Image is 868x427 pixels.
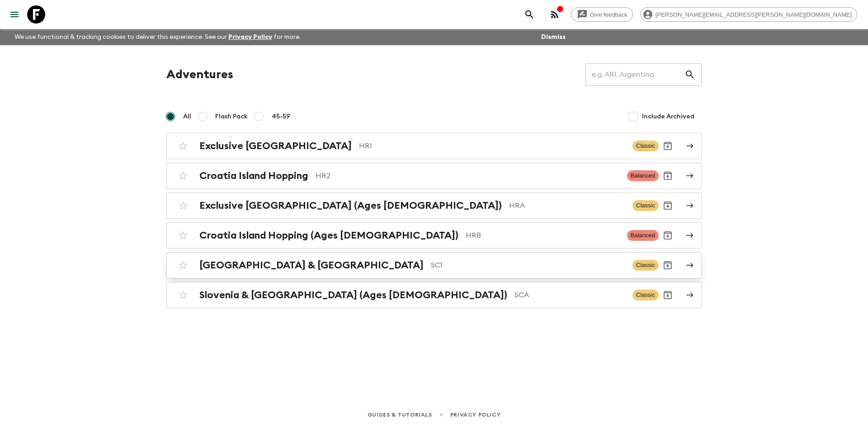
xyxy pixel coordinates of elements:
[199,289,507,301] h2: Slovenia & [GEOGRAPHIC_DATA] (Ages [DEMOGRAPHIC_DATA])
[166,252,702,278] a: [GEOGRAPHIC_DATA] & [GEOGRAPHIC_DATA]SC1ClassicArchive
[199,140,352,152] h2: Exclusive [GEOGRAPHIC_DATA]
[659,286,677,304] button: Archive
[539,31,568,43] button: Dismiss
[659,226,677,244] button: Archive
[642,112,694,121] span: Include Archived
[368,410,432,420] a: Guides & Tutorials
[5,5,24,23] button: menu
[166,282,702,308] a: Slovenia & [GEOGRAPHIC_DATA] (Ages [DEMOGRAPHIC_DATA])SCAClassicArchive
[199,170,308,182] h2: Croatia Island Hopping
[632,141,659,151] span: Classic
[571,7,633,22] a: Give feedback
[659,137,677,155] button: Archive
[359,141,625,151] p: HR1
[450,410,500,420] a: Privacy Policy
[166,66,233,84] h1: Adventures
[166,222,702,249] a: Croatia Island Hopping (Ages [DEMOGRAPHIC_DATA])HRBBalancedArchive
[632,260,659,271] span: Classic
[627,230,659,241] span: Balanced
[228,34,272,40] a: Privacy Policy
[659,197,677,215] button: Archive
[585,11,632,18] span: Give feedback
[199,200,502,211] h2: Exclusive [GEOGRAPHIC_DATA] (Ages [DEMOGRAPHIC_DATA])
[627,170,659,181] span: Balanced
[316,170,620,181] p: HR2
[272,112,290,121] span: 45-59
[509,200,625,211] p: HRA
[199,259,424,271] h2: [GEOGRAPHIC_DATA] & [GEOGRAPHIC_DATA]
[199,230,458,241] h2: Croatia Island Hopping (Ages [DEMOGRAPHIC_DATA])
[640,7,857,22] div: [PERSON_NAME][EMAIL_ADDRESS][PERSON_NAME][DOMAIN_NAME]
[585,62,684,87] input: e.g. AR1, Argentina
[659,256,677,274] button: Archive
[183,112,191,121] span: All
[166,192,702,219] a: Exclusive [GEOGRAPHIC_DATA] (Ages [DEMOGRAPHIC_DATA])HRAClassicArchive
[632,200,659,211] span: Classic
[514,290,625,300] p: SCA
[466,230,620,241] p: HRB
[11,29,304,45] p: We use functional & tracking cookies to deliver this experience. See our for more.
[632,290,659,300] span: Classic
[215,112,248,121] span: Flash Pack
[166,163,702,189] a: Croatia Island HoppingHR2BalancedArchive
[659,167,677,185] button: Archive
[431,260,625,271] p: SC1
[651,11,857,18] span: [PERSON_NAME][EMAIL_ADDRESS][PERSON_NAME][DOMAIN_NAME]
[520,5,538,23] button: search adventures
[166,133,702,159] a: Exclusive [GEOGRAPHIC_DATA]HR1ClassicArchive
